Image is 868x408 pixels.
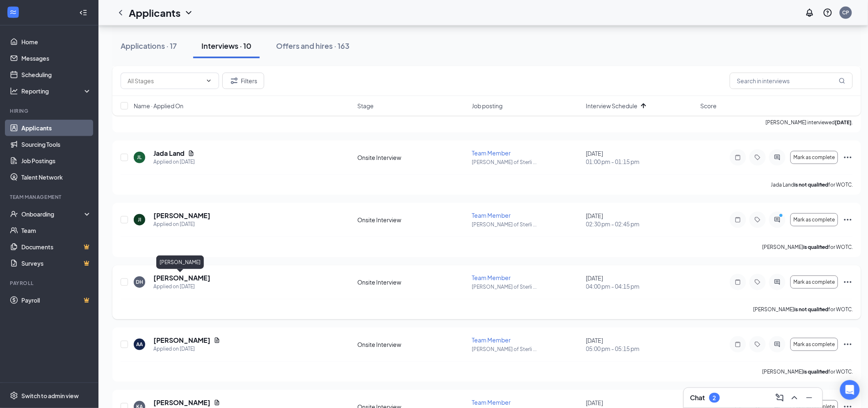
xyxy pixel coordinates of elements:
a: Scheduling [21,66,91,83]
a: SurveysCrown [21,255,91,271]
svg: ChevronLeft [116,8,126,18]
svg: Minimize [804,393,814,403]
span: 05:00 pm - 05:15 pm [586,344,696,353]
span: 04:00 pm - 04:15 pm [586,282,696,290]
div: Applied on [DATE] [153,345,220,353]
span: 02:30 pm - 02:45 pm [586,220,696,228]
h3: Chat [690,393,705,402]
svg: Tag [753,154,763,161]
div: Applied on [DATE] [153,283,210,291]
span: Team Member [472,399,511,406]
input: All Stages [128,76,202,85]
div: Hiring [10,107,90,114]
button: Minimize [803,391,816,404]
div: [PERSON_NAME] [156,255,204,269]
p: Jada Land for WOTC. [771,181,853,188]
div: AA [136,341,143,348]
svg: MagnifyingGlass [839,77,845,84]
span: Job posting [472,102,503,110]
span: Interview Schedule [586,102,638,110]
svg: Collapse [79,9,87,17]
div: Applications · 17 [121,41,177,51]
svg: UserCheck [10,210,18,218]
button: Mark as complete [790,276,838,289]
span: Mark as complete [794,279,835,285]
a: Sourcing Tools [21,136,91,153]
div: [DATE] [586,149,696,166]
svg: PrimaryDot [777,213,787,220]
svg: ActiveChat [772,341,782,348]
h5: [PERSON_NAME] [153,336,210,345]
span: Name · Applied On [134,102,183,110]
div: Payroll [10,280,90,287]
svg: Note [733,279,743,285]
a: Talent Network [21,169,91,185]
svg: Note [733,154,743,161]
div: Interviews · 10 [201,41,251,51]
div: Applied on [DATE] [153,158,195,166]
svg: Ellipses [843,277,853,287]
span: Mark as complete [794,342,835,347]
svg: WorkstreamLogo [9,8,17,16]
a: PayrollCrown [21,292,91,308]
svg: ComposeMessage [775,393,785,403]
div: Team Management [10,194,90,201]
svg: Document [214,337,220,344]
h5: Jada Land [153,149,185,158]
p: [PERSON_NAME] for WOTC. [762,368,853,375]
div: DH [136,278,143,285]
svg: Ellipses [843,153,853,162]
div: [DATE] [586,212,696,228]
div: Reporting [21,87,92,95]
svg: ArrowUp [639,101,649,111]
svg: QuestionInfo [823,8,833,18]
div: Onsite Interview [357,278,467,286]
svg: Note [733,341,743,348]
div: Applied on [DATE] [153,220,210,228]
div: CP [843,9,850,16]
svg: Tag [753,341,763,348]
svg: Ellipses [843,215,853,225]
svg: ChevronUp [790,393,799,403]
span: Score [700,102,717,110]
p: [PERSON_NAME] of Sterli ... [472,283,581,290]
span: Mark as complete [794,155,835,160]
h5: [PERSON_NAME] [153,211,210,220]
p: [PERSON_NAME] of Sterli ... [472,346,581,353]
button: Mark as complete [790,213,838,226]
svg: ActiveChat [772,154,782,161]
div: [DATE] [586,274,696,290]
svg: Ellipses [843,340,853,349]
span: Team Member [472,212,511,219]
div: JI [138,216,141,223]
b: is qualified [803,369,828,375]
button: ChevronUp [788,391,801,404]
svg: Filter [229,76,239,86]
div: Switch to admin view [21,392,79,400]
span: 01:00 pm - 01:15 pm [586,157,696,166]
svg: Note [733,217,743,223]
span: Stage [357,102,374,110]
svg: Settings [10,392,18,400]
button: Filter Filters [222,73,264,89]
div: 2 [713,394,716,401]
p: [PERSON_NAME] for WOTC. [762,244,853,251]
svg: Document [214,399,220,406]
span: Mark as complete [794,217,835,223]
a: Job Postings [21,153,91,169]
svg: Document [188,150,194,157]
svg: ActiveChat [772,279,782,285]
p: [PERSON_NAME] for WOTC. [753,306,853,313]
div: Onsite Interview [357,153,467,162]
button: Mark as complete [790,151,838,164]
p: [PERSON_NAME] of Sterli ... [472,221,581,228]
span: Team Member [472,149,511,157]
button: ComposeMessage [773,391,786,404]
div: Open Intercom Messenger [840,380,860,400]
svg: ChevronDown [206,77,212,84]
svg: Tag [753,217,763,223]
h1: Applicants [129,6,180,20]
div: Onsite Interview [357,216,467,224]
a: DocumentsCrown [21,239,91,255]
